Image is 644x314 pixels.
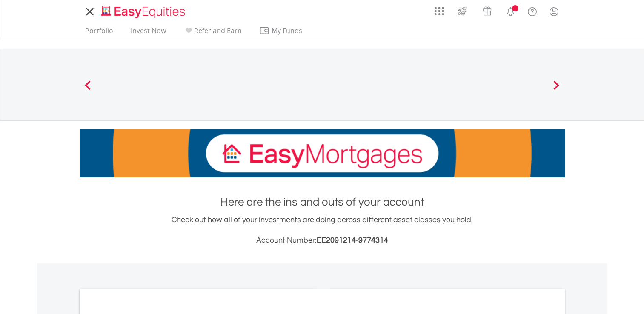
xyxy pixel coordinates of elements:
[98,2,189,19] a: Home page
[80,234,565,246] h3: Account Number:
[500,2,521,19] a: Notifications
[80,129,565,177] img: EasyMortage Promotion Banner
[429,2,449,16] a: AppsGrid
[194,26,242,35] span: Refer and Earn
[480,4,494,18] img: vouchers-v2.svg
[259,25,315,36] span: My Funds
[455,4,469,18] img: thrive-v2.svg
[180,26,245,40] a: Refer and Earn
[317,236,388,244] span: EE2091214-9774314
[475,2,500,18] a: Vouchers
[80,194,565,210] h1: Here are the ins and outs of your account
[521,2,543,19] a: FAQ's and Support
[435,6,444,16] img: grid-menu-icon.svg
[100,5,189,19] img: EasyEquities_Logo.png
[82,26,117,40] a: Portfolio
[80,214,565,246] div: Check out how all of your investments are doing across different asset classes you hold.
[543,2,565,21] a: My Profile
[127,26,169,40] a: Invest Now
